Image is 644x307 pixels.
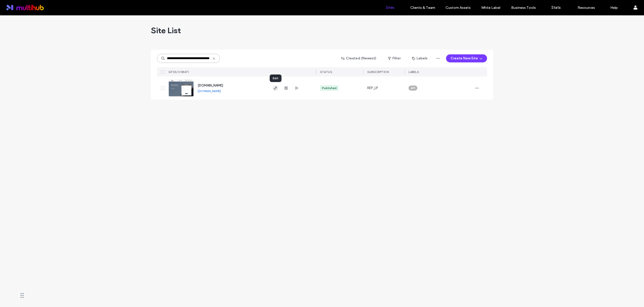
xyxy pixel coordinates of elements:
[169,70,189,74] span: SITES (1/3847)
[198,84,223,87] a: [DOMAIN_NAME]
[408,54,432,62] button: Labels
[386,5,394,10] label: Sites
[151,25,181,35] span: Site List
[367,86,378,91] span: REP_LP
[322,86,337,90] div: Published
[320,70,332,74] span: STATUS
[409,70,419,74] span: LABELS
[446,54,487,62] button: Create New Site
[410,6,435,10] label: Clients & Team
[21,288,24,303] div: Drag
[270,74,281,82] div: Edit
[610,6,618,10] label: Help
[551,5,561,10] label: Stats
[198,89,221,93] a: [DOMAIN_NAME]
[446,6,471,10] label: Custom Assets
[411,86,415,90] span: API
[337,54,381,62] button: Created (Newest)
[367,70,389,74] span: SUBSCRIPTION
[12,4,22,8] span: Help
[578,6,595,10] label: Resources
[481,6,500,10] label: White Label
[511,6,536,10] label: Business Tools
[383,54,406,62] button: Filter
